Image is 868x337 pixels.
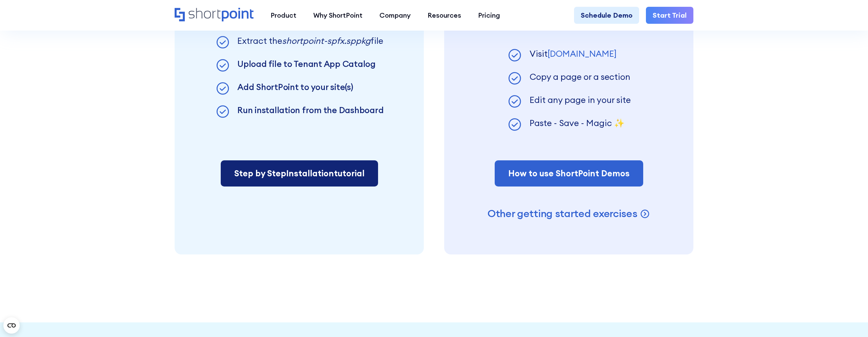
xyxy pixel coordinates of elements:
button: Open CMP widget [3,317,20,334]
a: Other getting started exercises [488,207,650,220]
p: Edit any page in your site [530,94,631,107]
div: Company [379,10,411,20]
p: Copy a page or a section [530,71,630,84]
a: [DOMAIN_NAME] [548,48,617,59]
div: Pricing [478,10,500,20]
a: Upload file to Tenant App Catalog [237,58,376,69]
a: Product [262,7,305,24]
a: Resources [419,7,470,24]
em: shortpoint-spfx.sppkg [282,35,371,46]
p: Other getting started exercises [488,207,637,220]
iframe: Chat Widget [746,258,868,337]
a: How to use ShortPoint Demos [495,160,643,187]
a: Why ShortPoint [305,7,371,24]
div: Product [271,10,296,20]
div: Resources [428,10,461,20]
a: Start Trial [646,7,693,24]
p: Paste - Save - Magic ✨ [530,117,625,130]
a: Schedule Demo [574,7,639,24]
a: Pricing [470,7,509,24]
div: Why ShortPoint [313,10,362,20]
a: Company [371,7,419,24]
p: Extract the file [237,35,383,48]
a: Home [175,8,254,22]
p: Visit [530,48,617,60]
a: Step by StepInstallationtutorial [221,160,378,187]
a: Add ShortPoint to your site(s) [237,82,353,92]
a: Run installation from the Dashboard [237,105,383,116]
span: Installation [286,168,334,179]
